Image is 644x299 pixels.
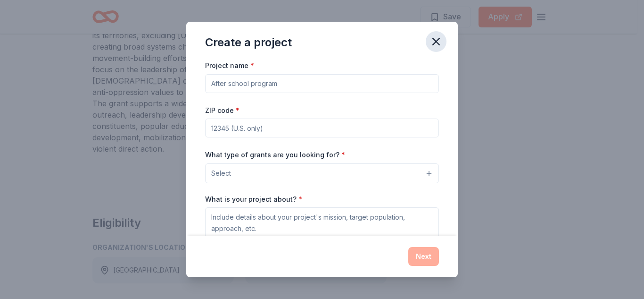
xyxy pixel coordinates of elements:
[205,74,439,93] input: After school program
[205,61,254,70] label: Project name
[205,119,439,137] input: 12345 (U.S. only)
[205,150,345,160] label: What type of grants are you looking for?
[205,35,292,50] div: Create a project
[211,168,231,179] span: Select
[205,163,439,183] button: Select
[205,195,302,204] label: What is your project about?
[205,106,239,115] label: ZIP code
